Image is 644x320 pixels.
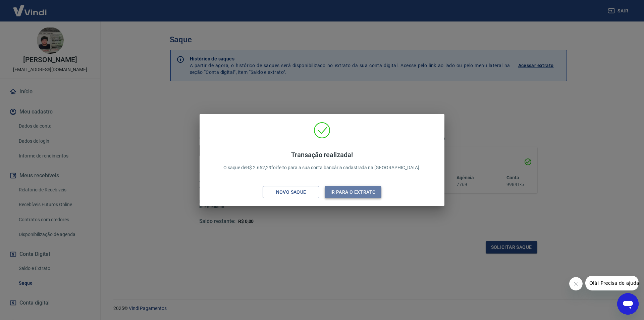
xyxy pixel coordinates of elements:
[263,186,319,198] button: Novo saque
[569,277,583,290] iframe: Fechar mensagem
[223,151,421,171] p: O saque de R$ 2.652,29 foi feito para a sua conta bancária cadastrada na [GEOGRAPHIC_DATA].
[268,188,314,196] div: Novo saque
[617,293,639,315] iframe: Botão para abrir a janela de mensagens
[585,276,639,290] iframe: Mensagem da empresa
[223,151,421,159] h4: Transação realizada!
[325,186,381,198] button: Ir para o extrato
[4,5,56,10] span: Olá! Precisa de ajuda?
